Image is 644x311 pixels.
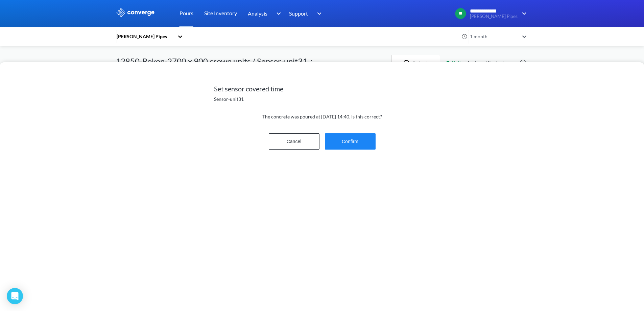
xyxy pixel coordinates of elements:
span: Support [289,9,308,18]
span: Sensor-unit31 [214,95,244,103]
img: downArrow.svg [272,9,283,18]
h2: Set sensor covered time [214,85,430,93]
span: Analysis [248,9,267,18]
span: [PERSON_NAME] Pipes [470,14,518,19]
img: logo_ewhite.svg [116,8,155,17]
div: Open Intercom Messenger [7,288,23,304]
img: downArrow.svg [313,9,324,18]
button: Confirm [325,133,376,150]
button: Cancel [269,133,319,150]
img: downArrow.svg [518,9,528,18]
p: The concrete was poured at [DATE] 14:40. Is this correct? [214,108,430,126]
